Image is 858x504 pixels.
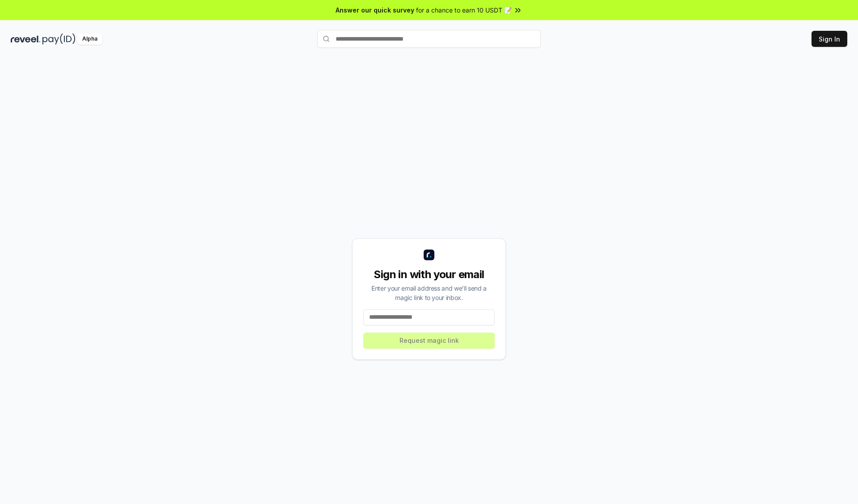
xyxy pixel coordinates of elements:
span: Answer our quick survey [336,5,414,15]
div: Enter your email address and we’ll send a magic link to your inbox. [363,283,495,302]
img: pay_id [42,33,76,45]
img: reveel_dark [11,33,41,45]
img: logo_small [424,250,434,260]
div: Sign in with your email [363,267,495,282]
div: Alpha [77,33,102,45]
span: for a chance to earn 10 USDT 📝 [416,5,512,15]
button: Sign In [812,31,847,47]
